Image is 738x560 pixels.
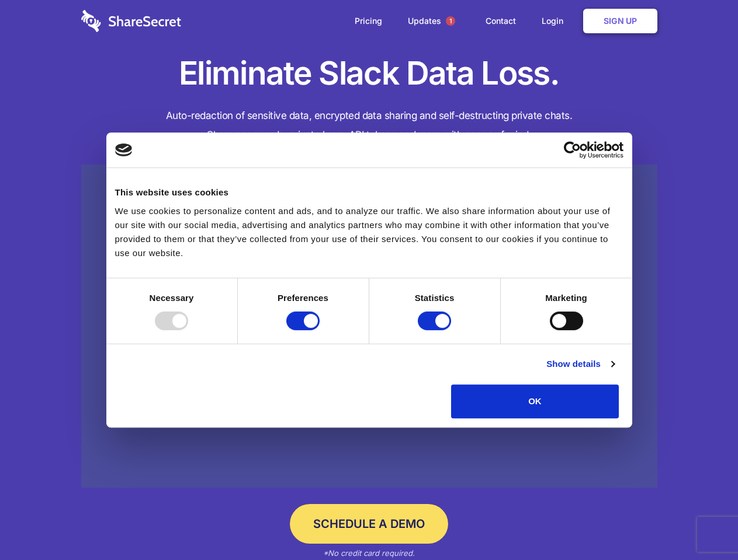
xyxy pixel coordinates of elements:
button: OK [451,384,619,418]
h1: Eliminate Slack Data Loss. [81,52,657,94]
img: logo-wordmark-white-trans-d4663122ce5f474addd5e946df7df03e33cb6a1c49d2221995e7729f52c070b2.svg [81,10,181,32]
strong: Necessary [150,293,194,303]
a: Contact [474,3,528,39]
strong: Statistics [415,293,455,303]
h4: Auto-redaction of sensitive data, encrypted data sharing and self-destructing private chats. Shar... [81,106,657,145]
a: Pricing [343,3,394,39]
em: *No credit card required. [323,548,415,558]
a: Sign Up [583,9,657,33]
a: Show details [546,357,614,371]
strong: Marketing [545,293,587,303]
a: Schedule a Demo [290,504,448,544]
a: Usercentrics Cookiebot - opens in a new window [521,141,623,159]
span: 1 [446,16,455,26]
strong: Preferences [278,293,328,303]
a: Wistia video thumbnail [81,164,657,488]
a: Login [530,3,581,39]
img: logo [115,143,133,156]
div: We use cookies to personalize content and ads, and to analyze our traffic. We also share informat... [115,204,623,260]
div: This website uses cookies [115,185,623,199]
